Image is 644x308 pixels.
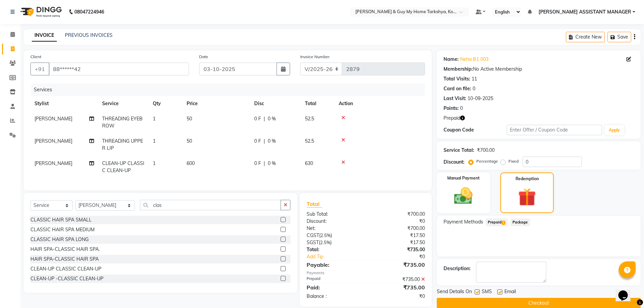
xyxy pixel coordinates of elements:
[366,225,430,232] div: ₹700.00
[305,160,313,166] span: 630
[49,63,189,75] input: Search by Name/Mobile/Email/Code
[320,240,330,245] span: 2.5%
[366,283,430,291] div: ₹735.00
[268,160,276,167] span: 0 %
[366,211,430,218] div: ₹700.00
[254,138,261,145] span: 0 F
[153,116,156,122] span: 1
[140,200,281,210] input: Search or Scan
[566,32,605,42] button: Create New
[153,138,156,144] span: 1
[30,256,99,263] div: HAIR SPA-CLASSIC HAIR SPA
[447,175,480,181] label: Manual Payment
[102,160,144,173] span: CLEAN-UP CLASSIC CLEAN-UP
[30,63,49,75] button: +91
[473,85,475,92] div: 0
[302,239,366,246] div: ( )
[508,158,519,164] label: Fixed
[607,32,631,42] button: Save
[30,246,100,253] div: HAIR SPA-CLASSIC HAIR SPA.
[507,125,602,135] input: Enter Offer / Coupon Code
[264,160,265,167] span: |
[302,293,366,300] div: Balance :
[448,185,478,207] img: _cash.svg
[366,276,430,283] div: ₹735.00
[183,96,250,111] th: Price
[30,275,103,282] div: CLEAN-UP -CLASSIC CLEAN-UP
[366,246,430,253] div: ₹735.00
[444,147,474,154] div: Service Total:
[31,84,430,96] div: Services
[302,253,376,260] a: Add Tip
[616,281,637,301] iframe: chat widget
[539,8,631,16] span: [PERSON_NAME] ASSISTANT MANAGER
[504,288,516,297] span: Email
[32,29,57,42] a: INVOICE
[301,96,335,111] th: Total
[444,265,471,272] div: Description:
[302,225,366,232] div: Net:
[444,66,473,73] div: Membership:
[502,221,505,225] span: 1
[437,288,472,297] span: Send Details On
[199,54,208,60] label: Date
[307,232,319,238] span: CGST
[366,239,430,246] div: ₹17.50
[476,158,498,164] label: Percentage
[264,138,265,145] span: |
[366,261,430,269] div: ₹735.00
[307,270,425,276] div: Payments
[187,160,195,166] span: 600
[264,115,265,122] span: |
[512,186,542,208] img: _gift.svg
[34,160,72,166] span: [PERSON_NAME]
[102,138,143,151] span: THREADING UPPER LIP
[305,138,314,144] span: 52.5
[302,261,366,269] div: Payable:
[268,115,276,122] span: 0 %
[486,218,508,226] span: Prepaid
[34,116,72,122] span: [PERSON_NAME]
[477,147,495,154] div: ₹700.00
[187,116,192,122] span: 50
[74,2,104,21] b: 08047224946
[444,56,459,63] div: Name:
[187,138,192,144] span: 50
[98,96,149,111] th: Service
[302,276,366,283] div: Prepaid
[444,126,507,134] div: Coupon Code
[444,115,460,122] span: Prepaid
[335,96,425,111] th: Action
[30,265,101,273] div: CLEAN-UP CLASSIC CLEAN-UP
[444,95,466,102] div: Last Visit:
[254,115,261,122] span: 0 F
[250,96,301,111] th: Disc
[149,96,183,111] th: Qty
[30,96,98,111] th: Stylist
[302,211,366,218] div: Sub Total:
[377,253,430,260] div: ₹0
[366,218,430,225] div: ₹0
[460,105,463,112] div: 0
[307,239,319,245] span: SGST
[254,160,261,167] span: 0 F
[444,66,634,73] div: No Active Membership
[444,105,459,112] div: Points:
[17,2,64,21] img: logo
[30,226,95,233] div: CLASSIC HAIR SPA MEDIUM
[300,54,330,60] label: Invoice Number
[444,159,464,166] div: Discount:
[302,232,366,239] div: ( )
[302,246,366,253] div: Total:
[30,216,92,223] div: CLASSIC HAIR SPA SMALL
[102,116,143,129] span: THREADING EYEBROW
[153,160,156,166] span: 1
[30,236,89,243] div: CLASSIC HAIR SPA LONG
[65,32,113,38] a: PREVIOUS INVOICES
[268,138,276,145] span: 0 %
[460,56,488,63] a: Neha B1 003
[320,233,331,238] span: 2.5%
[516,176,539,182] label: Redemption
[302,283,366,291] div: Paid:
[34,138,72,144] span: [PERSON_NAME]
